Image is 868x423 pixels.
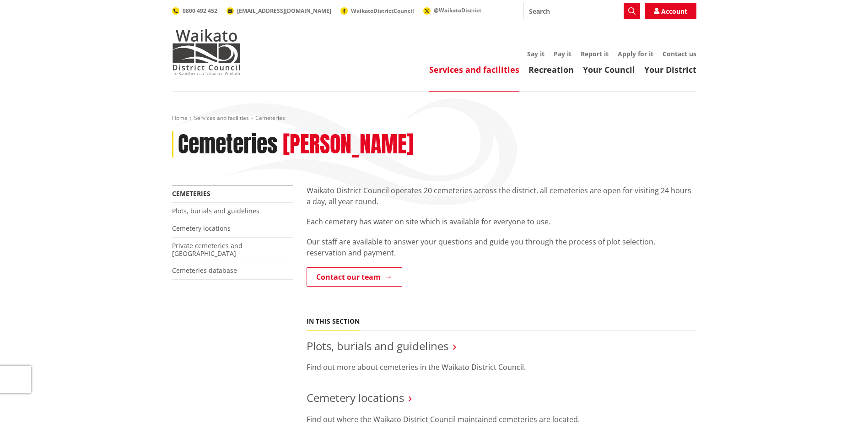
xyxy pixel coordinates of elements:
[307,362,696,373] p: Find out more about cemeteries in the Waikato District Council.
[583,64,635,75] a: Your Council
[554,49,571,58] a: Pay it
[172,114,188,122] a: Home
[644,64,696,75] a: Your District
[429,64,519,75] a: Services and facilities
[172,206,259,215] a: Plots, burials and guidelines
[307,236,696,258] p: Our staff are available to answer your questions and guide you through the process of plot select...
[172,7,217,15] a: 0800 492 452
[172,266,237,275] a: Cemeteries database
[172,224,231,233] a: Cemetery locations
[172,29,241,75] img: Waikato District Council - Te Kaunihera aa Takiwaa o Waikato
[172,189,210,198] a: Cemeteries
[178,131,278,158] h1: Cemeteries
[434,6,481,14] span: @WaikatoDistrict
[663,49,696,58] a: Contact us
[351,7,414,15] span: WaikatoDistrictCouncil
[172,241,243,258] a: Private cemeteries and [GEOGRAPHIC_DATA]
[645,3,696,19] a: Account
[581,49,609,58] a: Report it
[307,318,360,325] h5: In this section
[423,6,481,14] a: @WaikatoDistrict
[183,7,217,15] span: 0800 492 452
[172,114,696,122] nav: breadcrumb
[307,338,448,353] a: Plots, burials and guidelines
[340,7,414,15] a: WaikatoDistrictCouncil
[307,267,402,287] a: Contact our team
[283,131,414,158] h2: [PERSON_NAME]
[528,64,574,75] a: Recreation
[618,49,653,58] a: Apply for it
[307,390,404,405] a: Cemetery locations
[527,49,545,58] a: Say it
[237,7,331,15] span: [EMAIL_ADDRESS][DOMAIN_NAME]
[194,114,249,122] a: Services and facilities
[523,3,640,19] input: Search input
[307,216,696,227] p: Each cemetery has water on site which is available for everyone to use.
[226,7,331,15] a: [EMAIL_ADDRESS][DOMAIN_NAME]
[255,114,285,122] span: Cemeteries
[307,185,696,207] p: Waikato District Council operates 20 cemeteries across the district, all cemeteries are open for ...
